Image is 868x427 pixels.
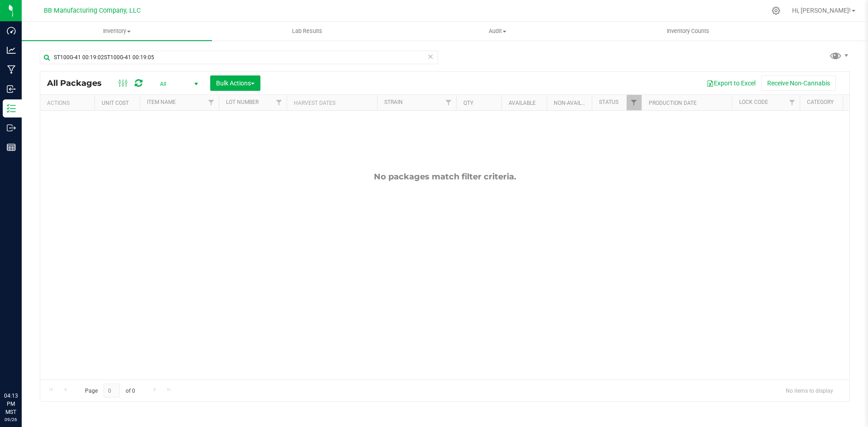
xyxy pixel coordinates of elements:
[77,384,142,398] span: Page of 0
[770,6,782,15] div: Manage settings
[778,384,840,397] span: No items to display
[463,100,473,106] a: Qty
[212,22,402,41] a: Lab Results
[210,75,260,91] button: Bulk Actions
[403,27,592,35] span: Audit
[739,99,768,105] a: Lock Code
[7,143,16,152] inline-svg: Reports
[593,22,783,41] a: Inventory Counts
[627,95,642,110] a: Filter
[147,99,176,105] a: Item Name
[226,99,259,105] a: Lot Number
[4,392,18,416] p: 04:13 PM MST
[287,95,377,111] th: Harvest Dates
[44,7,141,14] span: BB Manufacturing Company, LLC
[384,99,403,105] a: Strain
[7,65,16,74] inline-svg: Manufacturing
[785,95,800,110] a: Filter
[655,27,722,35] span: Inventory Counts
[4,416,18,423] p: 09/26
[22,22,212,41] a: Inventory
[9,355,36,382] iframe: Resource center
[27,353,38,364] iframe: Resource center unread badge
[7,26,16,35] inline-svg: Dashboard
[402,22,593,41] a: Audit
[102,100,129,106] a: Unit Cost
[807,99,834,105] a: Category
[47,100,91,106] div: Actions
[280,27,335,35] span: Lab Results
[272,95,287,110] a: Filter
[441,95,456,110] a: Filter
[7,123,16,132] inline-svg: Outbound
[7,46,16,55] inline-svg: Analytics
[649,100,697,106] a: Production Date
[40,51,438,64] input: Search Package ID, Item Name, SKU, Lot or Part Number...
[427,51,434,62] span: Clear
[22,27,212,35] span: Inventory
[599,99,618,105] a: Status
[7,84,16,94] inline-svg: Inbound
[40,172,849,182] div: No packages match filter criteria.
[7,104,16,113] inline-svg: Inventory
[216,80,255,87] span: Bulk Actions
[47,78,111,88] span: All Packages
[204,95,219,110] a: Filter
[509,100,536,106] a: Available
[761,75,836,91] button: Receive Non-Cannabis
[701,75,761,91] button: Export to Excel
[792,7,851,14] span: Hi, [PERSON_NAME]!
[554,100,594,106] a: Non-Available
